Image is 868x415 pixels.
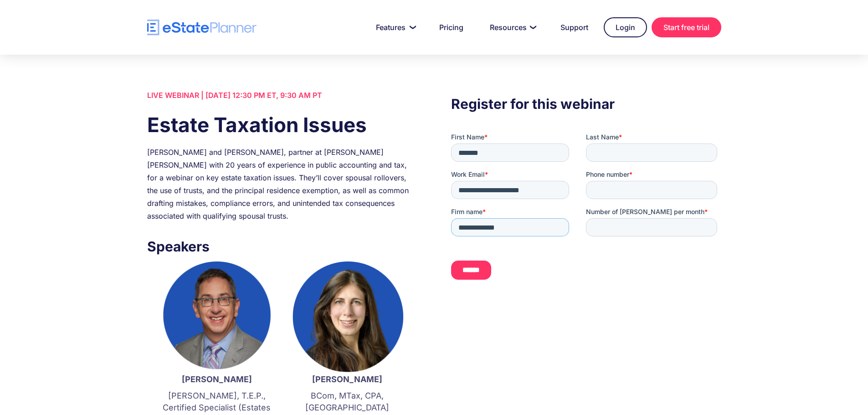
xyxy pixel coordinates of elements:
h3: Register for this webinar [451,93,721,114]
iframe: Form 0 [451,133,721,287]
a: Support [550,18,599,36]
h3: Speakers [147,236,417,257]
a: Start free trial [652,17,721,37]
div: [PERSON_NAME] and [PERSON_NAME], partner at [PERSON_NAME] [PERSON_NAME] with 20 years of experien... [147,146,417,222]
a: Features [365,18,424,36]
a: home [147,20,257,36]
a: Login [604,17,647,37]
a: Resources [479,18,545,36]
strong: [PERSON_NAME] [312,374,382,384]
p: BCom, MTax, CPA, [GEOGRAPHIC_DATA] [291,390,403,414]
strong: [PERSON_NAME] [182,374,252,384]
div: LIVE WEBINAR | [DATE] 12:30 PM ET, 9:30 AM PT [147,89,417,102]
a: Pricing [428,18,474,36]
h1: Estate Taxation Issues [147,111,417,139]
